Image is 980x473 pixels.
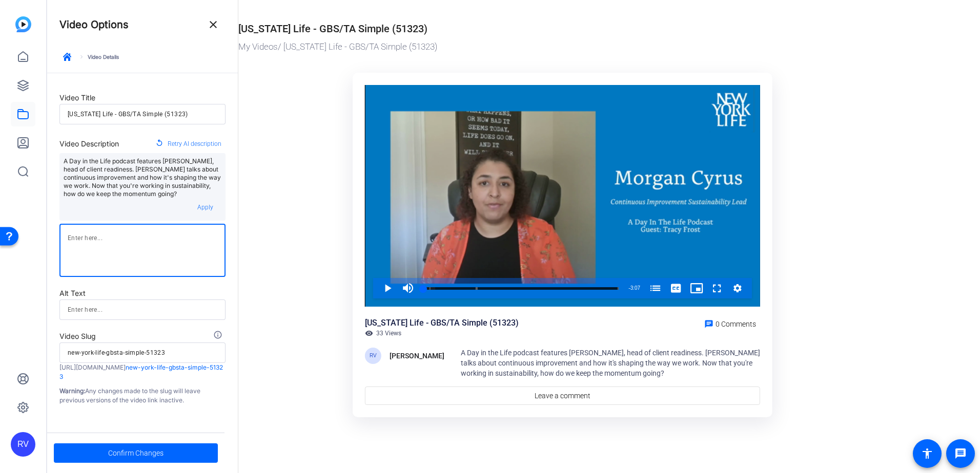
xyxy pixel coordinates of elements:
[423,287,619,290] div: Progress Bar
[15,16,31,32] img: blue-gradient.svg
[155,139,164,149] mat-icon: replay
[365,329,373,337] mat-icon: visibility
[108,443,164,463] span: Confirm Changes
[535,391,590,401] span: Leave a comment
[68,347,217,359] input: Enter here...
[704,319,713,329] mat-icon: chat
[59,363,126,371] span: [URL][DOMAIN_NAME]
[68,304,217,316] input: Enter here...
[376,329,401,337] span: 33 Views
[630,285,640,291] span: 3:07
[213,330,226,342] mat-icon: info_outline
[954,447,967,460] mat-icon: message
[700,317,760,329] a: 0 Comments
[921,447,933,460] mat-icon: accessibility
[11,432,35,457] div: RV
[59,287,226,299] div: Alt Text
[645,278,666,298] button: Chapters
[238,41,278,52] a: My Videos
[365,85,760,307] div: Video Player
[365,317,519,329] div: [US_STATE] Life - GBS/TA Simple (51323)
[68,108,217,120] input: Enter here...
[64,157,221,198] p: A Day in the Life podcast features [PERSON_NAME], head of client readiness. [PERSON_NAME] talks a...
[238,21,427,36] div: [US_STATE] Life - GBS/TA Simple (51323)
[59,92,226,104] div: Video Title
[151,135,226,153] button: Retry AI description
[59,332,96,340] span: Video Slug
[365,386,760,405] a: Leave a comment
[707,278,727,298] button: Fullscreen
[686,278,707,298] button: Picture-in-Picture
[398,278,418,298] button: Mute
[365,348,381,364] div: RV
[461,349,760,377] span: A Day in the Life podcast features [PERSON_NAME], head of client readiness. [PERSON_NAME] talks a...
[59,363,223,380] span: new-york-life-gbsta-simple-51323
[168,137,221,150] span: Retry AI description
[59,386,226,405] p: Any changes made to the slug will leave previous versions of the video link inactive.
[238,40,882,54] div: / [US_STATE] Life - GBS/TA Simple (51323)
[189,198,221,217] button: Apply
[54,443,218,463] button: Confirm Changes
[390,350,444,362] div: [PERSON_NAME]
[666,278,686,298] button: Captions
[59,18,129,31] h4: Video Options
[59,138,119,150] div: Video Description
[197,204,213,211] span: Apply
[59,387,85,395] strong: Warning:
[377,278,398,298] button: Play
[716,320,756,328] span: 0 Comments
[628,285,630,291] span: -
[207,18,219,31] mat-icon: close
